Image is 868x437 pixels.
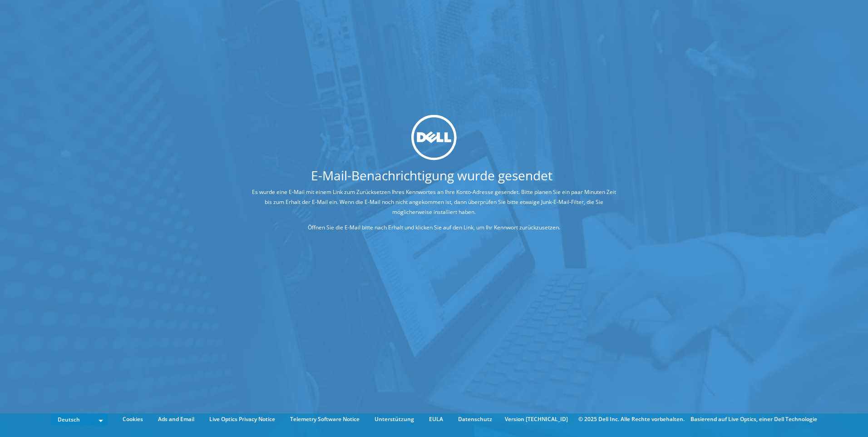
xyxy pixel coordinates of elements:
[574,414,689,424] li: © 2025 Dell Inc. Alle Rechte vorbehalten.
[202,414,282,424] a: Live Optics Privacy Notice
[217,169,646,181] h1: E-Mail-Benachrichtigung wurde gesendet
[283,414,366,424] a: Telemetry Software Notice
[368,414,421,424] a: Unterstützung
[411,114,457,160] img: dell_svg_logo.svg
[690,414,817,424] li: Basierend auf Live Optics, einer Dell Technologie
[116,414,150,424] a: Cookies
[451,414,499,424] a: Datenschutz
[251,187,617,217] p: Es wurde eine E-Mail mit einem Link zum Zurücksetzen Ihres Kennwortes an Ihre Konto-Adresse gesen...
[151,414,201,424] a: Ads and Email
[251,222,617,232] p: Öffnen Sie die E-Mail bitte nach Erhalt und klicken Sie auf den Link, um Ihr Kennwort zurückzuset...
[500,414,572,424] li: Version [TECHNICAL_ID]
[422,414,450,424] a: EULA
